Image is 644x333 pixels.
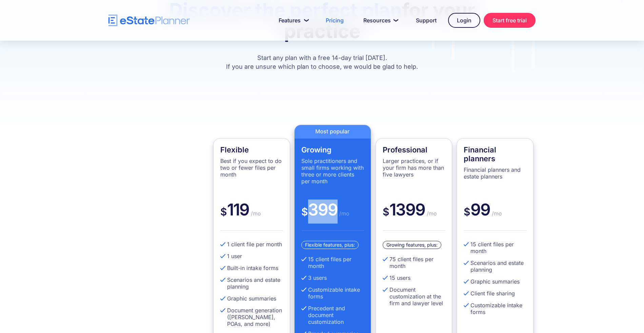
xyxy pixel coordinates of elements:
[139,54,505,71] p: Start any plan with a free 14-day trial [DATE]. If you are unsure which plan to choose, we would ...
[301,200,364,231] div: 399
[425,210,437,217] span: /mo
[301,274,364,281] li: 3 users
[301,158,364,185] p: Sole practitioners and small firms working with three or more clients per month
[383,286,445,307] li: Document customization at the firm and lawyer level
[383,206,389,218] span: $
[383,200,445,231] div: 1399
[301,145,364,154] h4: Growing
[448,13,480,28] a: Login
[220,307,283,327] li: Document generation ([PERSON_NAME], POAs, and more)
[108,15,190,26] a: home
[301,206,308,218] span: $
[383,241,441,249] div: Growing features, plus:
[301,286,364,300] li: Customizable intake forms
[220,253,283,259] li: 1 user
[220,265,283,271] li: Built-in intake forms
[383,256,445,269] li: 75 client files per month
[464,241,526,254] li: 15 client files per month
[220,276,283,290] li: Scenarios and estate planning
[464,278,526,285] li: Graphic summaries
[318,14,352,27] a: Pricing
[355,14,404,27] a: Resources
[464,206,470,218] span: $
[383,274,445,281] li: 15 users
[220,241,283,248] li: 1 client file per month
[301,241,359,249] div: Flexible features, plus:
[383,145,445,154] h4: Professional
[490,210,502,217] span: /mo
[220,145,283,154] h4: Flexible
[220,158,283,178] p: Best if you expect to do two or fewer files per month
[464,166,526,180] p: Financial planners and estate planners
[249,210,261,217] span: /mo
[220,200,283,231] div: 119
[464,259,526,273] li: Scenarios and estate planning
[464,145,526,163] h4: Financial planners
[408,14,445,27] a: Support
[220,206,227,218] span: $
[383,158,445,178] p: Larger practices, or if your firm has more than five lawyers
[464,302,526,315] li: Customizable intake forms
[464,290,526,297] li: Client file sharing
[301,256,364,269] li: 15 client files per month
[270,14,314,27] a: Features
[338,210,349,217] span: /mo
[464,200,526,231] div: 99
[301,305,364,325] li: Precedent and document customization
[220,295,283,302] li: Graphic summaries
[484,13,536,28] a: Start free trial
